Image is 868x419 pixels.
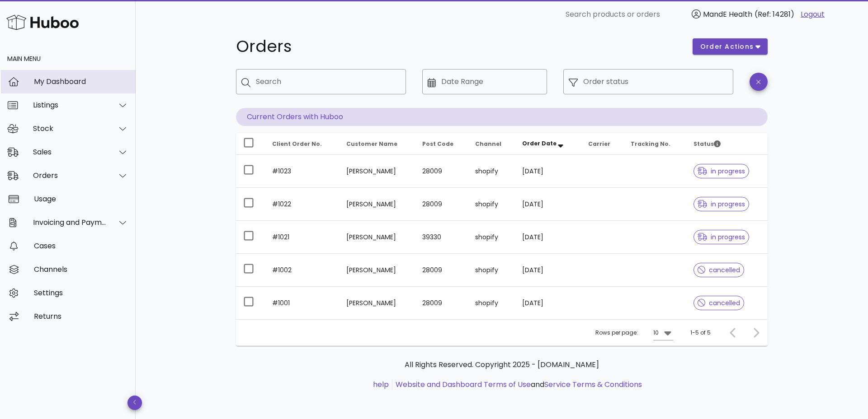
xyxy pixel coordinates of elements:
div: Rows per page: [595,320,673,346]
th: Tracking No. [623,133,686,155]
div: Settings [34,289,128,297]
span: Order Date [522,140,557,147]
li: and [392,379,642,390]
td: shopify [468,188,515,221]
p: Current Orders with Huboo [236,108,768,126]
p: All Rights Reserved. Copyright 2025 - [DOMAIN_NAME] [243,359,760,370]
a: help [373,379,389,390]
span: Status [693,140,721,148]
div: 10 [653,329,659,337]
span: order actions [700,42,754,51]
div: Sales [33,148,107,156]
td: #1021 [265,221,339,254]
td: 39330 [415,221,468,254]
td: [DATE] [515,221,581,254]
div: Stock [33,124,107,133]
span: in progress [698,234,745,240]
td: 28009 [415,287,468,319]
div: Listings [33,101,107,109]
th: Carrier [581,133,623,155]
td: [DATE] [515,254,581,287]
div: My Dashboard [34,77,128,86]
td: [DATE] [515,188,581,221]
span: Customer Name [346,140,397,148]
div: 1-5 of 5 [690,329,711,337]
td: #1002 [265,254,339,287]
td: shopify [468,155,515,188]
div: Returns [34,312,128,321]
td: 28009 [415,188,468,221]
td: 28009 [415,254,468,287]
td: [PERSON_NAME] [339,155,415,188]
td: #1022 [265,188,339,221]
span: MandE Health [703,9,752,19]
div: Invoicing and Payments [33,218,107,227]
td: 28009 [415,155,468,188]
th: Order Date: Sorted descending. Activate to remove sorting. [515,133,581,155]
span: Channel [475,140,501,148]
div: 10Rows per page: [653,326,673,340]
a: Website and Dashboard Terms of Use [396,379,531,390]
span: in progress [698,168,745,174]
span: in progress [698,201,745,207]
th: Customer Name [339,133,415,155]
span: (Ref: 14281) [755,9,794,19]
th: Post Code [415,133,468,155]
span: Client Order No. [272,140,322,148]
th: Status [686,133,768,155]
h1: Orders [236,38,682,55]
td: shopify [468,254,515,287]
a: Logout [801,9,825,20]
td: shopify [468,221,515,254]
div: Usage [34,195,128,203]
div: Cases [34,242,128,250]
td: [PERSON_NAME] [339,188,415,221]
td: [DATE] [515,287,581,319]
td: [PERSON_NAME] [339,254,415,287]
td: #1023 [265,155,339,188]
div: Channels [34,265,128,274]
span: Tracking No. [631,140,670,148]
td: [DATE] [515,155,581,188]
div: Orders [33,171,107,180]
span: cancelled [698,267,741,273]
td: #1001 [265,287,339,319]
img: Huboo Logo [6,13,79,32]
button: order actions [693,38,768,55]
span: Post Code [422,140,453,148]
th: Channel [468,133,515,155]
td: shopify [468,287,515,319]
a: Service Terms & Conditions [544,379,642,390]
span: Carrier [588,140,610,148]
th: Client Order No. [265,133,339,155]
span: cancelled [698,300,741,306]
td: [PERSON_NAME] [339,221,415,254]
td: [PERSON_NAME] [339,287,415,319]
